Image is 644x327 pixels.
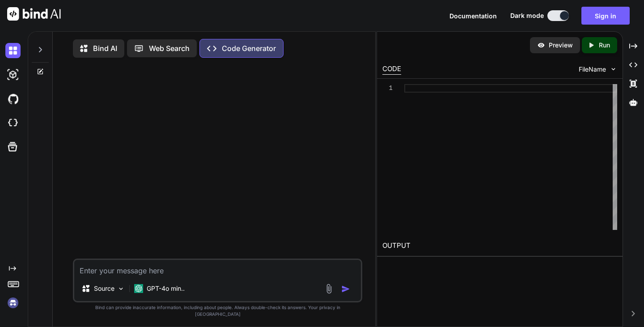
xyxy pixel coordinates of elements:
p: Web Search [149,43,190,54]
p: Preview [549,41,573,50]
span: Documentation [449,12,497,20]
img: darkChat [5,43,21,58]
img: Pick Models [117,285,125,293]
button: Documentation [449,11,497,21]
button: Sign in [581,7,630,25]
img: Bind AI [7,7,61,21]
div: CODE [382,64,401,75]
p: Source [94,284,114,293]
img: chevron down [610,65,617,73]
img: attachment [324,284,334,294]
img: preview [537,41,545,49]
span: FileName [579,65,606,74]
div: 1 [382,84,393,93]
img: icon [341,285,350,293]
img: signin [5,295,21,310]
img: githubDark [5,91,21,106]
img: cloudideIcon [5,115,21,131]
span: Dark mode [510,11,544,20]
p: Bind can provide inaccurate information, including about people. Always double-check its answers.... [73,304,362,318]
h2: OUTPUT [377,235,623,256]
p: Code Generator [222,43,276,54]
p: GPT-4o min.. [147,284,185,293]
img: darkAi-studio [5,67,21,82]
p: Run [599,41,610,50]
p: Bind AI [93,43,117,54]
img: GPT-4o mini [134,284,143,293]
